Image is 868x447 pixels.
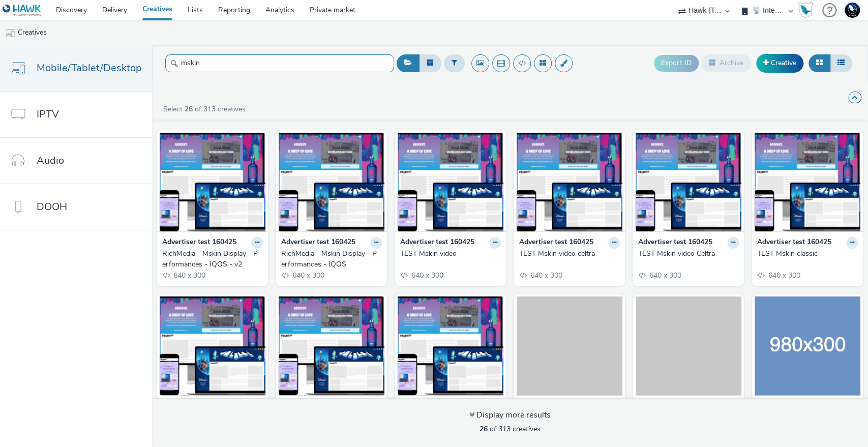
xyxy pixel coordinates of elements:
img: RichMedia - Mskin Display - Performances - IQOS - v2 visual [279,296,384,396]
span: Audio [37,153,64,168]
img: Hawk Academy [798,2,813,18]
span: IPTV [37,107,59,122]
img: Support Hawk [845,3,860,18]
span: 640 x 300 [291,271,324,280]
button: Archive [701,54,751,72]
button: Export ID [654,55,699,71]
a: TEST Mskin classic [757,249,858,259]
img: TEST Mskin video visual [398,132,503,231]
span: 640 x 300 [767,271,800,280]
button: Grid [809,54,830,72]
a: RichMedia - Mskin Display - Performances - IQOS - v2 [162,249,263,270]
img: RichMedia - Mskin Display - Performances - IQOS - v2 visual [160,132,265,231]
strong: 26 [480,424,488,434]
img: dummy_1080x1920.jpg visual [517,296,622,396]
strong: Advertiser test 160425 [162,237,236,249]
img: 980-300.jpg visual [755,296,860,396]
a: Select of 313 creatives [162,104,250,114]
strong: Advertiser test 160425 [757,237,831,249]
div: TEST Mskin video celtra [519,249,616,259]
img: TEST Mskin classic visual [755,132,860,231]
img: TEST PageSkin Celtra - 22/09 visual [160,296,265,396]
a: Hawk Academy [798,2,817,18]
img: TEST Mskin video celtra visual [517,132,622,231]
span: 640 x 300 [172,271,205,280]
strong: 26 [185,104,193,114]
span: DOOH [37,199,67,214]
div: TEST Mskin video [400,249,497,259]
div: TEST Mskin classic [757,249,854,259]
img: undefined Logo [3,4,42,17]
img: RichMedia - Mskin Display - Performances - IQOS visual [279,132,384,231]
div: TEST Mskin video Celtra [638,249,735,259]
div: RichMedia - Mskin Display - Performances - IQOS - v2 [162,249,259,270]
a: RichMedia - Mskin Display - Performances - IQOS [281,249,382,270]
img: dummy_1080x1920.jpg visual [636,296,741,396]
div: RichMedia - Mskin Display - Performances - IQOS [281,249,378,270]
button: Table [830,54,852,72]
strong: Advertiser test 160425 [400,237,474,249]
a: TEST Mskin video celtra [519,249,620,259]
span: of 313 creatives [480,424,541,434]
a: TEST Mskin video [400,249,501,259]
span: Mobile/Tablet/Desktop [37,61,142,75]
span: 640 x 300 [529,271,562,280]
a: Creative [756,54,803,72]
div: Display more results [469,409,551,421]
span: 640 x 300 [648,271,681,280]
strong: Advertiser test 160425 [519,237,593,249]
img: TEST Mskin video Celtra visual [636,132,741,231]
strong: Advertiser test 160425 [638,237,712,249]
span: 640 x 300 [410,271,443,280]
strong: Advertiser test 160425 [281,237,355,249]
img: RichMedia - Skin Display - Performances - IQOS - v2 visual [398,296,503,396]
input: Search... [165,54,394,72]
img: mobile [5,28,15,38]
a: TEST Mskin video Celtra [638,249,739,259]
